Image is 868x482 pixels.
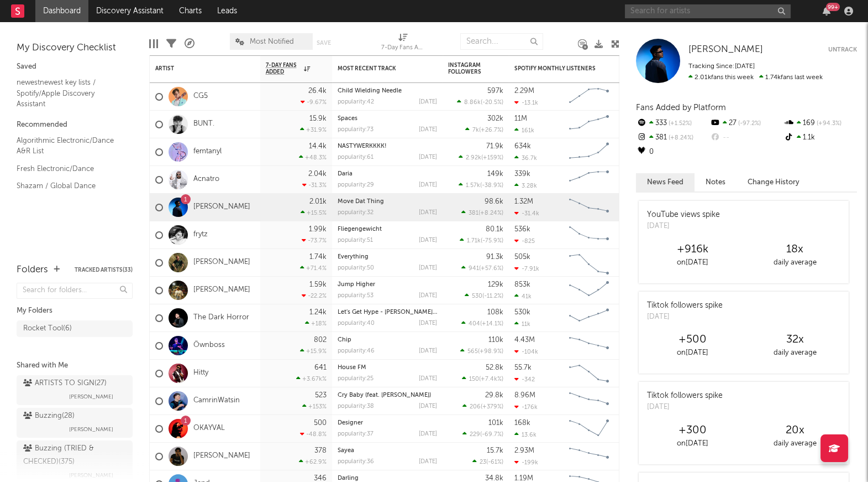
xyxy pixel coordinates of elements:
span: 7-Day Fans Added [266,62,301,75]
div: [DATE] [419,403,437,410]
div: 91.3k [486,253,503,261]
input: Search for artists [625,4,791,18]
div: Recommended [17,118,133,132]
div: 168k [514,419,530,427]
div: -176k [514,403,538,411]
div: Tiktok followers spike [647,300,723,312]
span: +26.7 % [481,127,502,133]
div: on [DATE] [641,346,744,360]
span: 941 [469,266,479,272]
div: Buzzing ( 28 ) [23,410,75,423]
div: 108k [487,309,503,316]
div: 381 [636,131,709,145]
a: Sayea [338,448,354,454]
div: +153 % [302,403,327,410]
div: -48.8 % [300,431,327,438]
a: Child Wielding Needle [338,88,402,94]
div: popularity: 51 [338,237,373,243]
div: 1.59k [309,281,327,288]
span: -75.9 % [482,238,502,244]
div: Everything [338,254,437,260]
span: +98.9 % [480,349,502,355]
span: 530 [472,293,482,299]
div: House FM [338,365,437,371]
div: +15.5 % [301,209,327,216]
a: BUNT. [193,120,214,129]
div: 2.01k [309,198,327,205]
a: House FM [338,365,366,371]
a: ARTISTS TO SIGN(27)[PERSON_NAME] [17,375,133,405]
div: +48.3 % [299,154,327,161]
div: Child Wielding Needle [338,88,437,94]
div: +15.9 % [300,348,327,355]
div: 1.74k [309,253,327,261]
span: [PERSON_NAME] [69,423,113,436]
div: popularity: 25 [338,376,373,382]
div: 169 [783,116,857,131]
div: YouTube views spike [647,209,720,221]
div: [DATE] [419,182,437,188]
svg: Chart title [564,332,614,360]
div: Buzzing (TRIED & CHECKED) ( 375 ) [23,442,123,469]
div: ARTISTS TO SIGN ( 27 ) [23,377,107,390]
span: 1.57k [466,183,480,189]
div: [DATE] [419,237,437,243]
div: 14.4k [309,143,327,150]
div: Chip [338,337,437,343]
a: Spaces [338,116,357,122]
input: Search for folders... [17,283,133,299]
div: Move Dat Thing [338,199,437,205]
div: 52.8k [486,364,503,371]
svg: Chart title [564,387,614,415]
svg: Chart title [564,360,614,387]
span: 1.74k fans last week [688,74,823,81]
div: +916k [641,243,744,256]
svg: Chart title [564,138,614,166]
div: Rocket Tool ( 6 ) [23,322,72,335]
div: popularity: 37 [338,431,373,437]
a: Hitty [193,369,208,378]
div: 32 x [744,333,846,346]
div: popularity: 73 [338,127,373,133]
div: [DATE] [419,265,437,271]
a: CamrinWatsin [193,396,240,406]
div: 0 [636,145,709,159]
div: Saved [17,60,133,74]
div: 161k [514,127,534,134]
div: popularity: 32 [338,210,373,216]
span: 229 [470,432,480,438]
div: 98.6k [485,198,503,205]
svg: Chart title [564,194,614,221]
div: popularity: 29 [338,182,374,188]
span: Most Notified [250,38,294,45]
div: 13.6k [514,431,536,438]
div: +31.9 % [300,126,327,133]
a: Acnatro [193,175,219,184]
a: newestnewest key lists / Spotify/Apple Discovery Assistant [17,76,122,110]
span: 565 [467,349,478,355]
div: daily average [744,346,846,360]
div: 853k [514,281,530,288]
span: +7.4k % [481,376,502,382]
span: +57.6 % [481,266,502,272]
div: -- [709,131,783,145]
div: Let's Get Hype - Mark With a K Remix [338,309,437,315]
div: 1.19M [514,475,533,482]
div: 1.99k [309,226,327,233]
div: +18 % [305,320,327,327]
button: News Feed [636,173,695,191]
svg: Chart title [564,443,614,470]
div: Tiktok followers spike [647,390,723,402]
div: 71.9k [486,143,503,150]
span: -97.2 % [737,121,761,127]
span: -38.9 % [482,183,502,189]
div: Jump Higher [338,282,437,288]
div: [DATE] [647,402,723,413]
div: 11M [514,115,527,122]
button: Save [317,40,331,46]
span: +379 % [482,404,502,410]
div: Shared with Me [17,359,133,372]
div: [DATE] [419,459,437,465]
a: Move Dat Thing [338,199,384,205]
div: [DATE] [419,376,437,382]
